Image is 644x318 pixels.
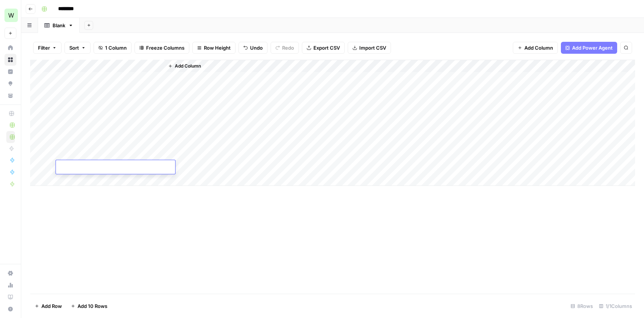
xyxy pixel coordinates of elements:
[94,42,132,54] button: 1 Column
[4,291,16,303] a: Learning Hub
[4,279,16,291] a: Usage
[513,42,558,54] button: Add Column
[568,300,596,312] div: 8 Rows
[135,42,189,54] button: Freeze Columns
[572,44,613,52] span: Add Power Agent
[4,90,16,102] a: Your Data
[8,11,14,20] span: W
[596,300,635,312] div: 1/1 Columns
[4,54,16,66] a: Browse
[33,42,61,54] button: Filter
[78,302,107,310] span: Add 10 Rows
[524,44,553,52] span: Add Column
[105,44,127,52] span: 1 Column
[165,61,204,71] button: Add Column
[250,44,263,52] span: Undo
[302,42,345,54] button: Export CSV
[64,42,91,54] button: Sort
[69,44,79,52] span: Sort
[53,22,65,29] div: Blank
[4,303,16,315] button: Help + Support
[348,42,391,54] button: Import CSV
[4,66,16,78] a: Insights
[66,300,112,312] button: Add 10 Rows
[192,42,236,54] button: Row Height
[239,42,268,54] button: Undo
[271,42,299,54] button: Redo
[38,44,50,52] span: Filter
[4,6,16,25] button: Workspace: Workspace1
[359,44,386,52] span: Import CSV
[4,267,16,279] a: Settings
[146,44,184,52] span: Freeze Columns
[175,63,201,69] span: Add Column
[30,300,66,312] button: Add Row
[561,42,617,54] button: Add Power Agent
[204,44,231,52] span: Row Height
[4,42,16,54] a: Home
[38,18,80,33] a: Blank
[313,44,340,52] span: Export CSV
[282,44,294,52] span: Redo
[4,78,16,90] a: Opportunities
[41,302,62,310] span: Add Row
